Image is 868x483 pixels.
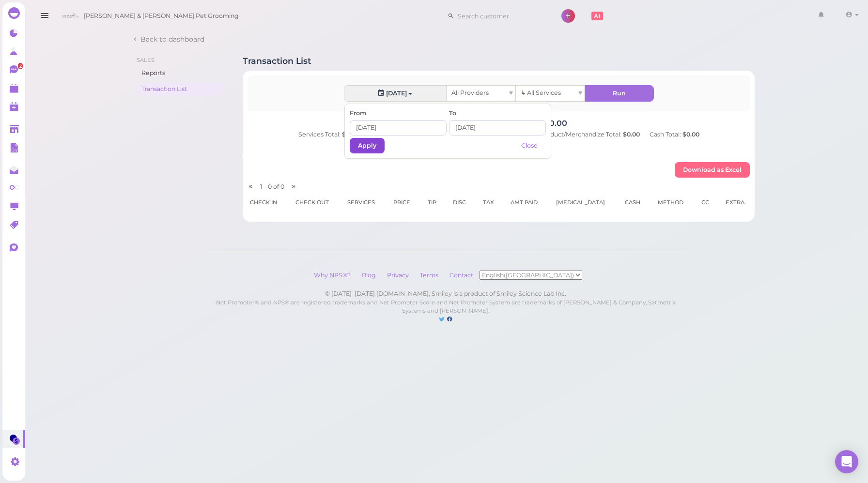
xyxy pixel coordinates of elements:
div: Product/Merchandize Total: [535,130,645,139]
a: Reports [137,66,223,80]
th: Tax [476,191,504,213]
button: Apply [350,138,385,153]
div: Services Total: [294,130,364,139]
th: Amt Paid [503,191,548,213]
input: Use the arrow keys to pick a date [449,120,546,136]
th: [MEDICAL_DATA] [549,191,618,213]
button: [DATE] [344,86,446,101]
a: 2 [2,60,25,79]
span: [PERSON_NAME] & [PERSON_NAME] Pet Grooming [84,2,239,30]
th: Method [651,191,694,213]
th: Check out [288,191,341,213]
a: Transaction List [137,82,223,96]
a: Terms [415,272,443,279]
input: Search customer [454,8,548,24]
th: Price [386,191,420,213]
a: Privacy [382,272,414,279]
div: © [DATE]–[DATE] [DOMAIN_NAME], Smiley is a product of Smiley Science Lab Inc. [206,289,686,298]
label: From [350,109,366,118]
th: Services [340,191,386,213]
b: $0.00 [342,131,359,138]
a: Why NPS®? [309,272,356,279]
small: Net Promoter® and NPS® are registered trademarks and Net Promoter Score and Net Promoter System a... [216,299,676,315]
button: Download as Excel [675,162,750,178]
span: 0 [268,183,273,190]
div: Cash Total: [645,130,704,139]
a: Blog [357,272,381,279]
h1: Transaction List [243,56,311,66]
span: All Providers [451,89,489,96]
span: 2 [18,63,23,69]
th: Tip [420,191,446,213]
button: Run [585,86,653,101]
label: To [449,109,456,118]
a: Back to dashboard [132,34,204,44]
h4: Money Earned(include tips): $0.00 [243,119,755,128]
div: Close [513,138,546,153]
span: - [264,183,266,190]
th: Extra [718,191,755,213]
li: Sales [137,56,223,64]
input: Use the arrow keys to pick a date [350,120,447,136]
th: CC [694,191,718,213]
a: Contact [445,272,480,279]
span: 0 [280,183,284,190]
th: Cash [618,191,650,213]
th: Disc [446,191,476,213]
b: $0.00 [682,131,699,138]
span: ↳ All Services [521,89,561,96]
th: Check in [243,191,288,213]
div: Open Intercom Messenger [835,450,858,473]
b: $0.00 [623,131,640,138]
span: 1 [260,183,264,190]
span: of [273,183,279,190]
